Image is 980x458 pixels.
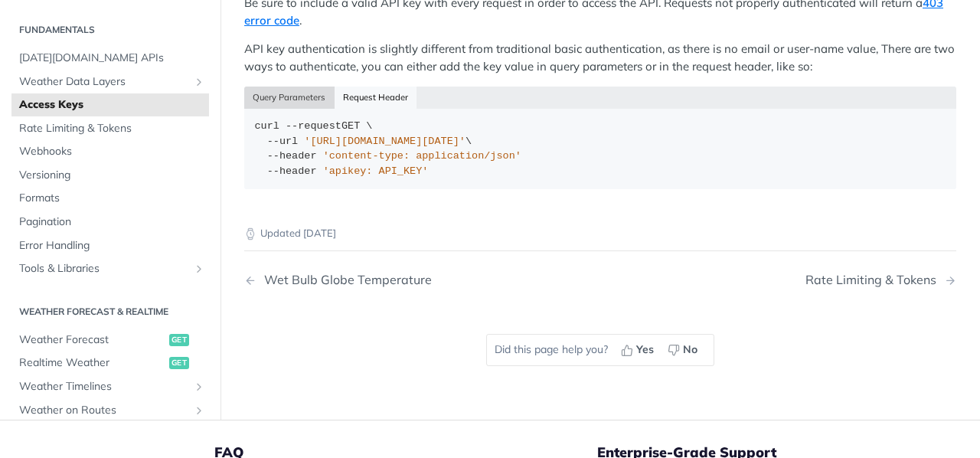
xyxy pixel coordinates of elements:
span: Rate Limiting & Tokens [19,120,205,136]
span: get [169,357,189,369]
button: Show subpages for Weather Timelines [193,380,205,392]
div: GET \ \ [255,119,946,178]
span: Pagination [19,214,205,230]
span: Weather Forecast [19,332,165,347]
span: Weather on Routes [19,402,189,417]
h2: Fundamentals [11,23,209,37]
button: Show subpages for Weather on Routes [193,404,205,416]
a: Realtime Weatherget [11,352,209,375]
button: Yes [616,339,662,361]
a: Weather Data LayersShow subpages for Weather Data Layers [11,70,209,93]
button: Show subpages for Tools & Libraries [193,263,205,275]
button: Query Parameters [244,87,335,108]
span: Versioning [19,167,205,182]
span: [DATE][DOMAIN_NAME] APIs [19,50,205,65]
a: Error Handling [11,234,209,257]
span: Weather Timelines [19,378,189,394]
a: Weather TimelinesShow subpages for Weather Timelines [11,375,209,397]
span: '[URL][DOMAIN_NAME][DATE]' [304,136,465,147]
span: curl [255,120,279,132]
a: Access Keys [11,93,209,116]
a: Weather Forecastget [11,328,209,351]
div: Wet Bulb Globe Temperature [256,273,432,287]
span: Access Keys [19,97,205,113]
span: Webhooks [19,144,205,159]
p: Updated [DATE] [244,226,956,241]
span: --header [267,150,317,162]
div: Rate Limiting & Tokens [805,273,944,287]
span: 'content-type: application/json' [323,150,521,162]
button: No [662,339,706,361]
span: Error Handling [19,237,205,253]
h2: Weather Forecast & realtime [11,304,209,318]
a: Previous Page: Wet Bulb Globe Temperature [244,273,550,287]
span: --request [286,120,341,132]
span: Formats [19,191,205,206]
button: Show subpages for Weather Data Layers [193,75,205,87]
span: No [683,342,697,358]
div: Did this page help you? [486,334,714,366]
span: Tools & Libraries [19,261,189,276]
span: get [169,333,189,345]
a: Rate Limiting & Tokens [11,116,209,139]
a: Pagination [11,211,209,234]
a: Tools & LibrariesShow subpages for Tools & Libraries [11,257,209,280]
span: --header [267,165,317,177]
nav: Pagination Controls [244,257,956,303]
a: Webhooks [11,140,209,163]
span: --url [267,136,299,147]
a: Formats [11,187,209,210]
span: 'apikey: API_KEY' [323,165,429,177]
a: Next Page: Rate Limiting & Tokens [805,273,956,287]
p: API key authentication is slightly different from traditional basic authentication, as there is n... [244,41,956,75]
span: Weather Data Layers [19,74,189,89]
a: Weather on RoutesShow subpages for Weather on Routes [11,398,209,421]
a: [DATE][DOMAIN_NAME] APIs [11,46,209,69]
span: Yes [636,342,654,358]
span: Realtime Weather [19,355,165,371]
a: Versioning [11,163,209,186]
